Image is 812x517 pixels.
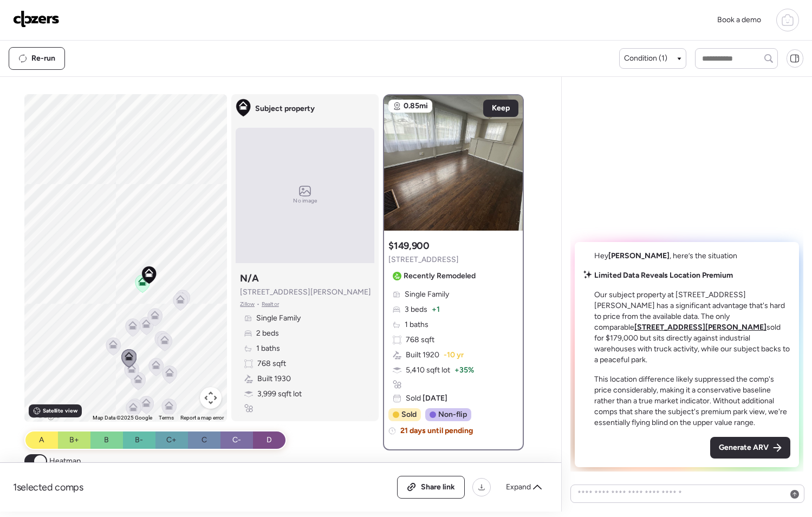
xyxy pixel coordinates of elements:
[608,251,670,260] span: [PERSON_NAME]
[388,254,459,265] span: [STREET_ADDRESS]
[262,300,279,309] span: Realtor
[594,374,790,428] p: This location difference likely suppressed the comp's price considerably, making it a conservativ...
[401,409,417,420] span: Sold
[256,343,280,354] span: 1 baths
[406,365,450,376] span: 5,410 sqft lot
[93,415,152,421] span: Map Data ©2025 Google
[594,271,733,280] strong: Limited Data Reveals Location Premium
[232,435,241,446] span: C-
[634,323,766,332] a: [STREET_ADDRESS][PERSON_NAME]
[388,239,429,252] h3: $149,900
[39,435,44,446] span: A
[406,393,447,404] span: Sold
[421,394,447,403] span: [DATE]
[13,10,60,28] img: Logo
[202,435,207,446] span: C
[257,300,259,309] span: •
[257,389,302,400] span: 3,999 sqft lot
[454,365,474,376] span: + 35%
[506,482,531,493] span: Expand
[27,408,63,422] a: Open this area in Google Maps (opens a new window)
[444,350,464,361] span: -10 yr
[406,350,439,361] span: Built 1920
[240,287,371,298] span: [STREET_ADDRESS][PERSON_NAME]
[624,53,667,64] span: Condition (1)
[240,272,258,285] h3: N/A
[104,435,109,446] span: B
[293,197,317,205] span: No image
[256,328,279,339] span: 2 beds
[404,101,428,112] span: 0.85mi
[256,313,301,324] span: Single Family
[404,271,476,282] span: Recently Remodeled
[257,374,291,384] span: Built 1930
[240,300,255,309] span: Zillow
[200,387,222,409] button: Map camera controls
[406,335,434,345] span: 768 sqft
[719,442,769,453] span: Generate ARV
[49,456,81,467] span: Heatmap
[135,435,143,446] span: B-
[405,289,449,300] span: Single Family
[717,15,761,24] span: Book a demo
[159,415,174,421] a: Terms (opens in new tab)
[31,53,55,64] span: Re-run
[405,304,427,315] span: 3 beds
[421,482,455,493] span: Share link
[405,319,428,330] span: 1 baths
[27,408,63,422] img: Google
[432,304,440,315] span: + 1
[438,409,467,420] span: Non-flip
[257,358,286,369] span: 768 sqft
[69,435,79,446] span: B+
[255,103,315,114] span: Subject property
[166,435,177,446] span: C+
[180,415,224,421] a: Report a map error
[43,407,77,415] span: Satellite view
[267,435,272,446] span: D
[492,103,510,114] span: Keep
[594,290,790,365] p: Our subject property at [STREET_ADDRESS][PERSON_NAME] has a significant advantage that's hard to ...
[13,481,83,494] span: 1 selected comps
[400,426,473,436] span: 21 days until pending
[594,251,737,260] span: Hey , here’s the situation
